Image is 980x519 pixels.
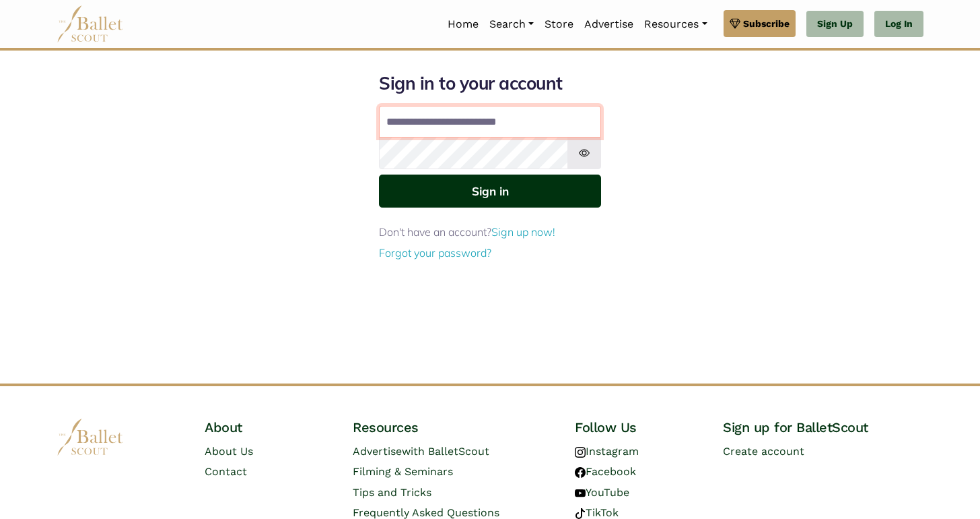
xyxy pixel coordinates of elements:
[723,445,804,458] a: Create account
[806,11,864,38] a: Sign Up
[639,10,712,38] a: Resources
[724,10,796,37] a: Subscribe
[353,486,431,499] a: Tips and Tricks
[575,445,639,458] a: Instagram
[575,467,586,478] img: facebook logo
[579,10,639,38] a: Advertise
[379,72,601,95] h1: Sign in to your account
[379,246,491,259] a: Forgot your password?
[205,419,331,436] h4: About
[874,11,923,38] a: Log In
[730,16,740,31] img: gem.svg
[353,445,489,458] a: Advertisewith BalletScout
[353,419,553,436] h4: Resources
[743,16,790,31] span: Subscribe
[379,224,601,241] p: Don't have an account?
[575,508,586,519] img: tiktok logo
[402,445,489,458] span: with BalletScout
[57,419,124,456] img: logo
[442,10,484,38] a: Home
[379,175,601,208] button: Sign in
[484,10,539,38] a: Search
[575,465,636,478] a: Facebook
[205,445,253,458] a: About Us
[575,488,586,499] img: youtube logo
[353,465,453,478] a: Filming & Seminars
[205,465,247,478] a: Contact
[491,225,555,239] a: Sign up now!
[353,506,499,519] a: Frequently Asked Questions
[539,10,579,38] a: Store
[575,506,619,519] a: TikTok
[575,486,629,499] a: YouTube
[575,419,701,436] h4: Follow Us
[723,419,923,436] h4: Sign up for BalletScout
[575,447,586,458] img: instagram logo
